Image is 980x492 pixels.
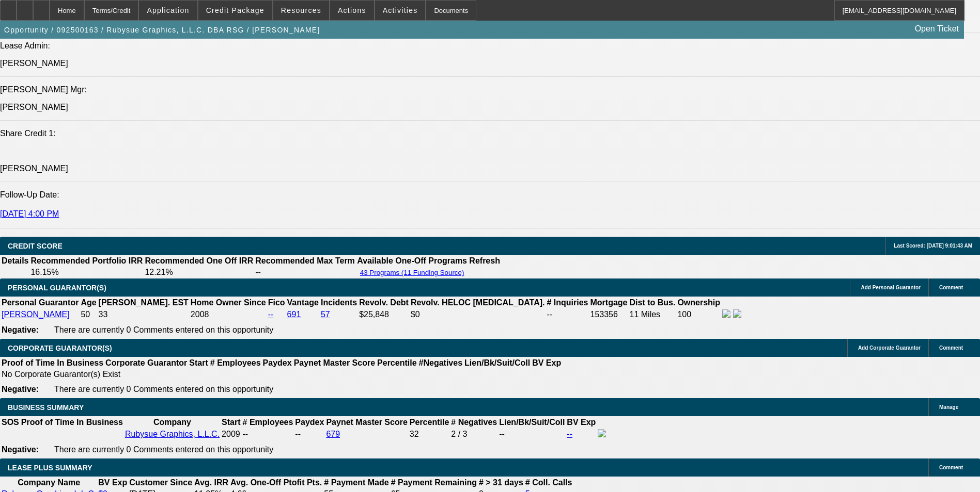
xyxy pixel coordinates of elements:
span: Actions [338,6,366,14]
td: -- [294,429,324,440]
a: -- [268,310,274,319]
b: Percentile [377,358,416,367]
a: 57 [321,310,330,319]
div: 2 / 3 [451,430,497,439]
td: 153356 [590,309,628,320]
span: There are currently 0 Comments entered on this opportunity [54,445,273,454]
b: # Inquiries [547,298,588,307]
th: Recommended One Off IRR [144,256,254,266]
b: Avg. One-Off Ptofit Pts. [230,478,322,487]
td: 50 [80,309,97,320]
td: -- [499,429,565,440]
button: Resources [273,1,329,20]
span: Add Personal Guarantor [861,285,921,290]
b: # Payment Remaining [391,478,477,487]
b: Personal Guarantor [2,298,79,307]
a: Rubysue Graphics, L.L.C. [125,430,220,438]
td: No Corporate Guarantor(s) Exist [1,369,566,380]
td: 100 [677,309,721,320]
b: # Coll. Calls [525,478,572,487]
b: # Employees [243,418,293,427]
b: Company Name [18,478,80,487]
img: facebook-icon.png [598,429,606,437]
th: Proof of Time In Business [1,358,104,368]
a: -- [567,430,572,438]
button: Actions [330,1,374,20]
th: Available One-Off Programs [356,256,468,266]
b: Paydex [263,358,292,367]
div: 32 [410,430,449,439]
td: 12.21% [144,267,254,277]
b: Fico [268,298,285,307]
b: # Negatives [451,418,497,427]
td: -- [546,309,588,320]
b: Negative: [2,385,39,393]
td: 33 [98,309,189,320]
span: PERSONAL GUARANTOR(S) [8,284,106,292]
span: BUSINESS SUMMARY [8,403,84,412]
b: # Payment Made [324,478,388,487]
b: Age [81,298,96,307]
b: Negative: [2,325,39,334]
b: # > 31 days [479,478,523,487]
b: Paynet Master Score [294,358,375,367]
b: BV Exp [567,418,596,427]
button: Activities [375,1,426,20]
span: There are currently 0 Comments entered on this opportunity [54,385,273,393]
b: Mortgage [590,298,628,307]
th: Recommended Portfolio IRR [30,256,143,266]
b: Start [222,418,240,427]
a: 679 [326,430,340,438]
b: Paynet Master Score [326,418,407,427]
td: -- [255,267,355,277]
a: [PERSON_NAME] [2,310,70,319]
span: 2008 [191,310,209,319]
td: $25,848 [359,309,409,320]
b: Negative: [2,445,39,454]
b: Lien/Bk/Suit/Coll [464,358,530,367]
b: [PERSON_NAME]. EST [99,298,189,307]
b: Home Owner Since [191,298,266,307]
b: Start [189,358,208,367]
td: 11 Miles [629,309,676,320]
b: BV Exp [98,478,127,487]
img: facebook-icon.png [722,309,730,318]
b: Avg. IRR [194,478,228,487]
b: Vantage [287,298,319,307]
b: #Negatives [419,358,463,367]
span: There are currently 0 Comments entered on this opportunity [54,325,273,334]
span: CREDIT SCORE [8,242,63,250]
span: LEASE PLUS SUMMARY [8,464,92,472]
b: BV Exp [532,358,561,367]
b: Customer Since [129,478,192,487]
b: Revolv. Debt [359,298,409,307]
span: Resources [281,6,321,14]
b: Corporate Guarantor [105,358,187,367]
button: Application [139,1,197,20]
button: 43 Programs (11 Funding Source) [357,268,468,277]
span: Last Scored: [DATE] 9:01:43 AM [894,243,972,249]
b: Ownership [677,298,720,307]
th: Proof of Time In Business [21,417,123,428]
a: Open Ticket [911,20,963,38]
th: Details [1,256,29,266]
span: -- [243,430,248,438]
th: Recommended Max Term [255,256,355,266]
span: Comment [939,345,963,351]
span: Activities [383,6,418,14]
span: Opportunity / 092500163 / Rubysue Graphics, L.L.C. DBA RSG / [PERSON_NAME] [4,26,320,34]
th: Refresh [469,256,501,266]
td: 2009 [221,429,241,440]
b: Incidents [321,298,357,307]
td: $0 [410,309,546,320]
span: Credit Package [206,6,265,14]
span: Manage [939,404,958,410]
span: CORPORATE GUARANTOR(S) [8,344,112,352]
b: Paydex [295,418,324,427]
a: 691 [287,310,301,319]
span: Application [147,6,189,14]
b: Revolv. HELOC [MEDICAL_DATA]. [411,298,545,307]
b: # Employees [210,358,261,367]
b: Lien/Bk/Suit/Coll [499,418,565,427]
img: linkedin-icon.png [733,309,741,318]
